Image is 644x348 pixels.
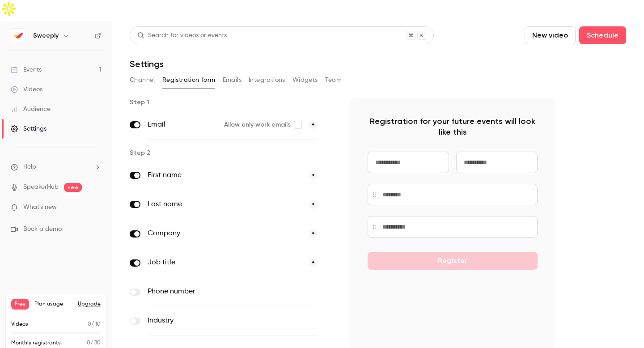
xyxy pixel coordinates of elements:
[148,286,280,297] label: Phone number
[325,73,342,87] button: Team
[579,26,626,44] button: Schedule
[224,120,301,129] label: Allow only work emails
[148,199,301,210] label: Last name
[23,203,57,212] span: What's new
[87,339,101,347] p: / 30
[23,225,62,234] span: Book a demo
[148,257,301,268] label: Job title
[11,320,28,328] p: Videos
[23,182,59,192] a: SpeakerHub
[148,170,301,181] label: First name
[137,31,227,40] div: Search for videos or events
[148,119,217,130] label: Email
[23,162,36,172] span: Help
[87,340,90,346] span: 0
[64,183,82,192] span: new
[34,301,72,308] span: Plan usage
[88,320,101,328] p: / 10
[292,73,318,87] button: Widgets
[11,339,61,347] p: Monthly registrants
[11,299,29,310] span: Free
[130,149,335,157] p: Step 2
[162,73,216,87] button: Registration form
[130,98,335,107] p: Step 1
[11,105,51,114] div: Audience
[249,73,285,87] button: Integrations
[11,162,101,172] li: help-dropdown-opener
[525,26,576,44] button: New video
[148,228,301,239] label: Company
[11,65,42,74] div: Events
[11,124,47,133] div: Settings
[130,73,155,87] button: Channel
[78,301,101,308] button: Upgrade
[11,85,42,94] div: Videos
[90,204,101,212] iframe: Noticeable Trigger
[148,315,280,326] label: Industry
[88,322,91,327] span: 0
[130,59,164,69] h1: Settings
[33,31,59,40] h6: Sweeply
[11,29,25,43] img: Sweeply
[223,73,241,87] button: Emails
[368,116,538,137] p: Registration for your future events will look like this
